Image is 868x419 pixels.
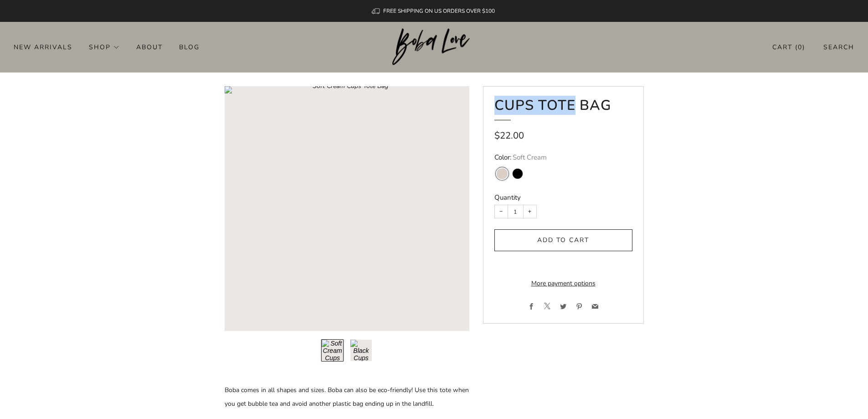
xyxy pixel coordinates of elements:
[383,7,495,15] span: FREE SHIPPING ON US ORDERS OVER $100
[179,40,200,54] a: Blog
[392,28,476,66] a: Boba Love
[225,383,469,411] p: Boba comes in all shapes and sizes. Boba can also be eco-friendly! Use this tote when you get bub...
[350,339,372,362] button: Load image into Gallery viewer, 2
[537,236,589,244] span: Add to cart
[823,40,854,55] a: Search
[524,205,536,218] button: Increase item quantity by one
[494,98,632,121] h1: Cups Tote Bag
[495,205,508,218] button: Reduce item quantity by one
[494,153,632,162] legend: Color:
[14,40,72,54] a: New Arrivals
[136,40,163,54] a: About
[513,169,523,179] variant-swatch: Black
[89,40,120,54] a: Shop
[392,28,476,66] img: Boba Love
[798,43,802,52] items-count: 0
[494,277,632,290] a: More payment options
[494,229,632,251] button: Add to cart
[497,169,507,179] variant-swatch: Soft Cream
[494,193,521,202] label: Quantity
[513,153,547,162] span: Soft Cream
[321,339,344,362] button: Load image into Gallery viewer, 1
[494,129,524,142] span: $22.00
[225,86,469,331] a: Loading image: Soft Cream Cups Tote Bag
[772,40,805,55] a: Cart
